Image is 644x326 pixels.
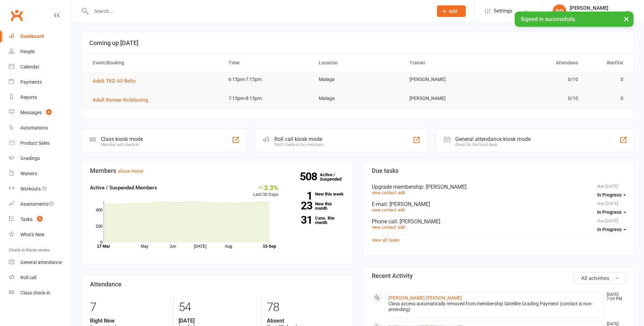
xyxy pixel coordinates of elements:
[267,297,345,318] div: 78
[9,227,72,242] a: What's New
[620,12,632,26] button: ×
[8,7,25,24] a: Clubworx
[90,167,345,174] h3: Members
[372,184,626,190] div: Upgrade membership
[9,59,72,75] a: Calendar
[494,90,584,106] td: 0/10
[398,225,405,230] a: edit
[584,90,629,106] td: 0
[9,105,72,120] a: Messages 6
[37,216,42,222] span: 5
[253,184,278,191] div: 3.3%
[267,318,345,324] strong: Absent
[253,184,278,198] div: Last 30 Days
[20,171,37,176] div: Waivers
[584,72,629,87] td: 0
[398,207,405,212] a: edit
[603,292,626,301] time: [DATE] 7:09 PM
[20,290,50,296] div: Class check-in
[597,192,622,198] span: In Progress
[570,11,619,17] div: ATI Martial Arts Malaga
[584,54,629,72] th: Waitlist
[553,4,566,18] div: DO
[397,218,440,225] span: : [PERSON_NAME]
[20,186,41,191] div: Workouts
[46,109,52,115] span: 6
[403,90,494,106] td: [PERSON_NAME]
[9,120,72,136] a: Automations
[455,142,531,147] div: Great for the front desk
[274,142,324,147] div: Staff check-in for members
[372,207,396,212] a: view contact
[89,6,428,16] input: Search...
[289,216,345,225] a: 31Canx. this month
[597,209,622,215] span: In Progress
[90,297,168,318] div: 7
[20,275,36,280] div: Roll call
[388,301,601,312] div: Class access automatically removed from membership Satellite Grading Payment (contact is non-atte...
[93,77,141,85] button: Adult TKD All Belts
[90,318,168,324] strong: Right Now
[372,201,626,207] div: E-mail
[20,110,42,115] div: Messages
[20,217,33,222] div: Tasks
[9,255,72,270] a: General attendance kiosk mode
[89,40,627,46] h3: Coming up [DATE]
[570,5,619,11] div: [PERSON_NAME]
[20,201,54,207] div: Assessments
[313,54,403,72] th: Location
[222,90,313,106] td: 7:15pm-8:15pm
[289,215,312,225] strong: 31
[437,5,466,17] button: Add
[9,136,72,151] a: Product Sales
[372,238,400,243] a: View all Tasks
[455,136,531,142] div: General attendance kiosk mode
[118,168,143,174] a: show more
[388,295,462,301] a: [PERSON_NAME] [PERSON_NAME]
[222,54,313,72] th: Time
[494,3,512,19] span: Settings
[387,201,430,207] span: : [PERSON_NAME]
[9,197,72,212] a: Assessments
[20,232,45,237] div: What's New
[9,151,72,166] a: Gradings
[372,190,396,195] a: view contact
[403,54,494,72] th: Trainer
[9,29,72,44] a: Dashboard
[93,97,148,103] span: Adult Korean Kickboxing
[90,281,345,288] h3: Attendance
[289,192,345,196] a: 1New this week
[20,156,40,161] div: Gradings
[87,54,222,72] th: Event/Booking
[20,34,44,39] div: Dashboard
[597,223,626,236] button: In Progress
[9,44,72,59] a: People
[313,90,403,106] td: Malaga
[449,8,457,14] span: Add
[9,181,72,197] a: Workouts
[581,275,609,281] span: All activities
[300,171,320,182] strong: 508
[313,72,403,87] td: Malaga
[494,54,584,72] th: Attendees
[101,142,143,147] div: Member self check-in
[20,140,50,146] div: Product Sales
[179,318,256,324] strong: [DATE]
[93,96,153,104] button: Adult Korean Kickboxing
[289,202,345,210] a: 23New this month
[9,285,72,301] a: Class kiosk mode
[573,272,626,284] button: All activities
[20,95,37,100] div: Reports
[372,218,626,225] div: Phone call
[20,125,48,130] div: Automations
[403,72,494,87] td: [PERSON_NAME]
[320,167,350,186] a: 508Active / Suspended
[222,72,313,87] td: 6:15pm-7:15pm
[9,90,72,105] a: Reports
[372,167,626,174] h3: Due tasks
[9,75,72,90] a: Payments
[20,79,42,85] div: Payments
[9,212,72,227] a: Tasks 5
[20,64,39,69] div: Calendar
[289,191,312,201] strong: 1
